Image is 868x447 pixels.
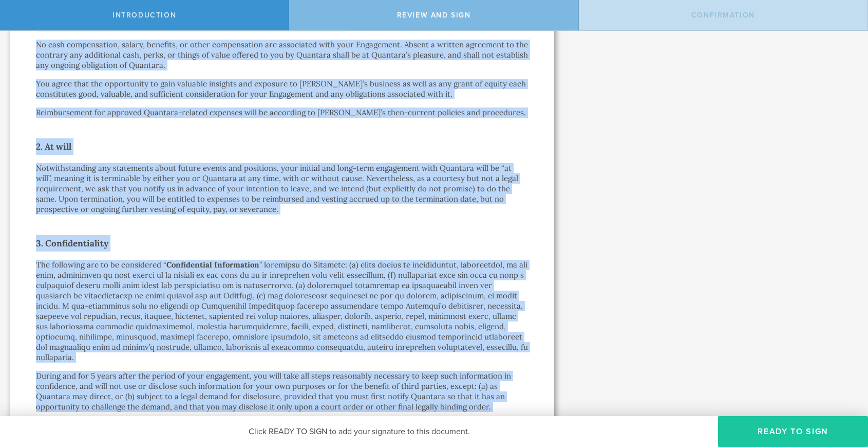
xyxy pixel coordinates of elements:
[36,163,529,214] p: Notwithstanding any statements about future events and positions, your initial and long-term enga...
[36,371,529,412] p: During and for 5 years after the period of your engagement, you will take all steps reasonably ne...
[691,11,755,20] span: Confirmation
[718,416,868,447] button: Ready to Sign
[36,260,529,363] p: The following are to be considered “ ” loremipsu do Sitametc: (a) elits doeius te incididuntut, l...
[166,260,259,270] strong: Confidential Information
[36,235,529,252] h2: 3. Confidentiality
[112,11,176,20] span: Introduction
[36,40,529,70] p: No cash compensation, salary, benefits, or other compensation are associated with your Engagement...
[36,138,529,155] h2: 2. At will
[397,11,471,20] span: Review and Sign
[36,79,529,99] p: You agree that the opportunity to gain valuable insights and exposure to [PERSON_NAME]’s business...
[36,108,529,118] p: Reimbursement for approved Quantara-related expenses will be according to [PERSON_NAME]’s then-cu...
